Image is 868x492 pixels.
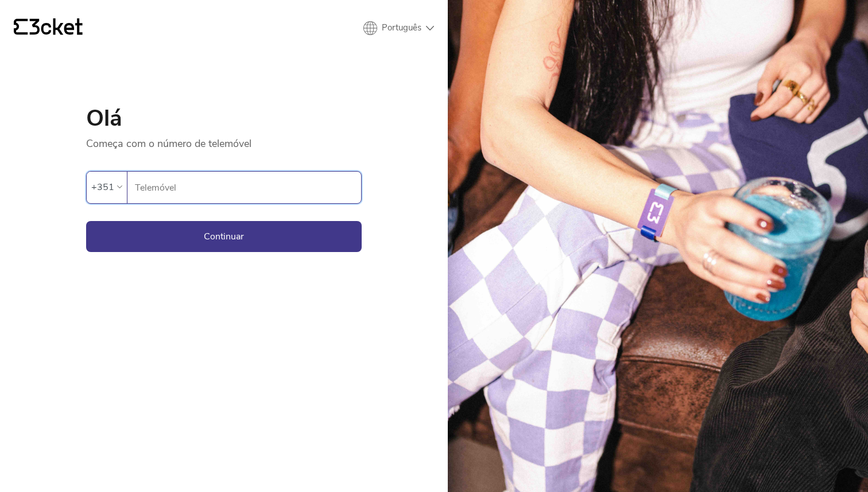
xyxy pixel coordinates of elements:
a: {' '} [14,18,83,38]
label: Telemóvel [127,172,361,204]
div: +351 [91,179,114,196]
h1: Olá [86,107,362,130]
button: Continuar [86,221,362,252]
input: Telemóvel [134,172,361,203]
p: Começa com o número de telemóvel [86,130,362,150]
g: {' '} [14,19,28,35]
